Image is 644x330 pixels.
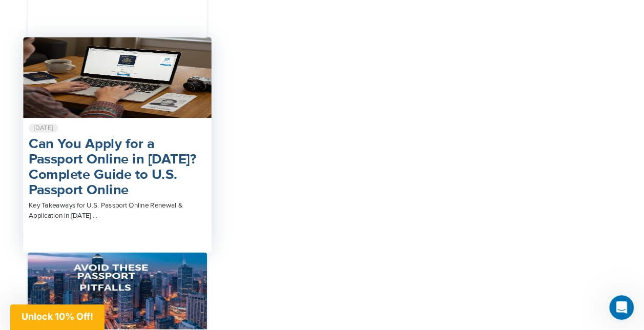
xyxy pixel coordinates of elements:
span: [DATE] [28,124,58,133]
iframe: Intercom live chat [609,295,634,320]
div: Unlock 10% Off! [10,304,105,330]
img: person-applying-for-a-us-passport-online-in-a-cozy-home-office-80cfad6e-6e9d-4cd1-bde0-30d6b48813... [23,37,212,118]
a: Can You Apply for a Passport Online in [DATE]? Complete Guide to U.S. Passport Online [28,137,206,198]
span: Unlock 10% Off! [22,311,93,322]
p: Key Takeaways for U.S. Passport Online Renewal & Application in [DATE] ... [28,201,206,221]
img: passport-top_10_mistakes_-_28de80_-_2186b91805bf8f87dc4281b6adbed06c6a56d5ae.jpg [28,253,207,329]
